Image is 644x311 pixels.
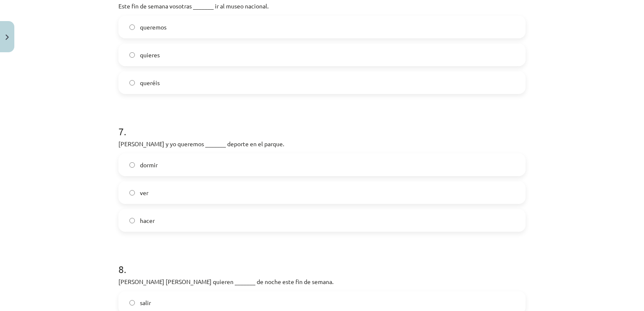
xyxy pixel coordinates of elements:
input: ver [129,190,135,196]
input: dormir [129,162,135,168]
span: quieres [140,51,160,59]
input: salir [129,300,135,306]
span: dormir [140,161,158,169]
span: hacer [140,216,155,225]
span: salir [140,298,151,307]
p: [PERSON_NAME] y yo queremos _______ deporte en el parque. [118,139,526,148]
img: icon-close-lesson-0947bae3869378f0d4975bcd49f059093ad1ed9edebbc8119c70593378902aed.svg [5,35,9,40]
input: hacer [129,218,135,223]
span: ver [140,188,148,197]
h1: 7 . [118,111,526,137]
span: queremos [140,23,166,32]
input: queremos [129,24,135,30]
p: [PERSON_NAME] [PERSON_NAME] quieren _______ de noche este fin de semana. [118,277,526,286]
input: quieres [129,52,135,58]
h1: 8 . [118,249,526,275]
span: queréis [140,78,160,87]
p: Este fin de semana vosotras _______ ir al museo nacional. [118,2,526,11]
input: queréis [129,80,135,86]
